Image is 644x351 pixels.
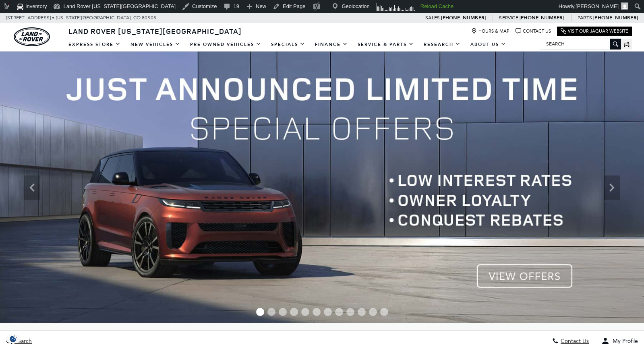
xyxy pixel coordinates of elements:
[380,308,388,316] span: Go to slide 12
[471,28,509,34] a: Hours & Map
[14,27,50,46] img: Land Rover
[64,37,511,52] nav: Main Navigation
[68,26,242,36] span: Land Rover [US_STATE][GEOGRAPHIC_DATA]
[353,37,419,52] a: Service & Parts
[419,37,466,52] a: Research
[133,13,141,23] span: CO
[540,39,621,49] input: Search
[593,14,638,21] a: [PHONE_NUMBER]
[56,13,132,23] span: [US_STATE][GEOGRAPHIC_DATA],
[604,175,620,200] div: Next
[335,308,343,316] span: Go to slide 8
[520,14,564,21] a: [PHONE_NUMBER]
[346,308,354,316] span: Go to slide 9
[516,28,551,34] a: Contact Us
[4,334,23,343] section: Click to Open Cookie Consent Modal
[64,26,246,36] a: Land Rover [US_STATE][GEOGRAPHIC_DATA]
[420,3,453,9] strong: Reload Cache
[14,27,50,46] a: land-rover
[374,1,418,12] img: Visitors over 48 hours. Click for more Clicky Site Stats.
[4,334,23,343] img: Opt-Out Icon
[499,15,518,21] span: Service
[595,331,644,351] button: Open user profile menu
[185,37,266,52] a: Pre-Owned Vehicles
[290,308,298,316] span: Go to slide 4
[313,308,321,316] span: Go to slide 6
[142,13,156,23] span: 80905
[576,3,619,9] span: [PERSON_NAME]
[6,13,55,23] span: [STREET_ADDRESS] •
[358,308,366,316] span: Go to slide 10
[279,308,287,316] span: Go to slide 3
[441,14,486,21] a: [PHONE_NUMBER]
[267,308,275,316] span: Go to slide 2
[609,338,638,345] span: My Profile
[256,308,264,316] span: Go to slide 1
[561,28,628,34] a: Visit Our Jaguar Website
[64,37,126,52] a: EXPRESS STORE
[126,37,185,52] a: New Vehicles
[578,15,592,21] span: Parts
[425,15,440,21] span: Sales
[6,15,156,21] a: [STREET_ADDRESS] • [US_STATE][GEOGRAPHIC_DATA], CO 80905
[324,308,332,316] span: Go to slide 7
[310,37,353,52] a: Finance
[369,308,377,316] span: Go to slide 11
[266,37,310,52] a: Specials
[301,308,309,316] span: Go to slide 5
[559,338,589,345] span: Contact Us
[466,37,511,52] a: About Us
[24,175,40,200] div: Previous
